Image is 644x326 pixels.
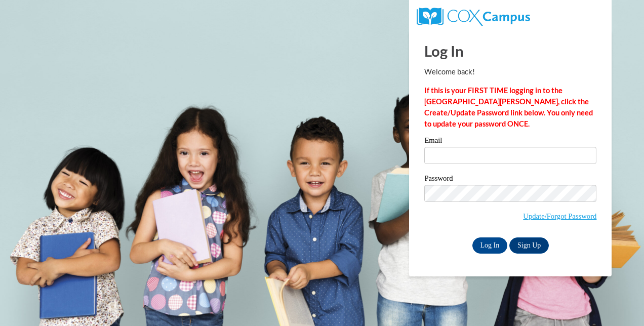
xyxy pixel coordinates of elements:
label: Email [424,137,596,147]
a: Update/Forgot Password [523,212,596,220]
img: COX Campus [417,8,530,26]
strong: If this is your FIRST TIME logging in to the [GEOGRAPHIC_DATA][PERSON_NAME], click the Create/Upd... [424,86,593,128]
label: Password [424,175,596,185]
a: Sign Up [509,237,549,254]
input: Log In [472,237,508,254]
h1: Log In [424,40,596,61]
a: COX Campus [417,12,530,20]
p: Welcome back! [424,66,596,77]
